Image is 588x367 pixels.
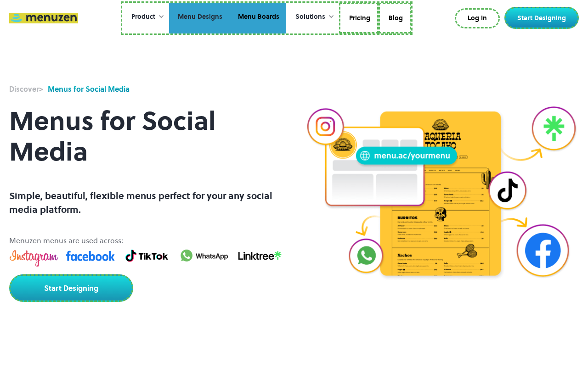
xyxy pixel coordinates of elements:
a: Pricing [339,3,379,34]
div: Product [122,3,169,31]
p: Simple, beautiful, flexible menus perfect for your any social media platform. [9,189,285,217]
h1: Menus for Social Media [9,95,285,178]
a: Menu Boards [229,3,286,34]
a: Start Designing [504,7,579,29]
div: Solutions [286,3,339,31]
div: Menuzen menus are used across: [9,235,285,246]
a: Blog [379,3,411,34]
div: Product [131,12,155,22]
a: Menu Designs [169,3,229,34]
div: > [9,83,43,95]
a: Log In [455,8,500,28]
div: Solutions [295,12,325,22]
strong: Discover [9,84,39,94]
a: Start Designing [9,274,133,302]
div: Menus for Social Media [48,83,130,95]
